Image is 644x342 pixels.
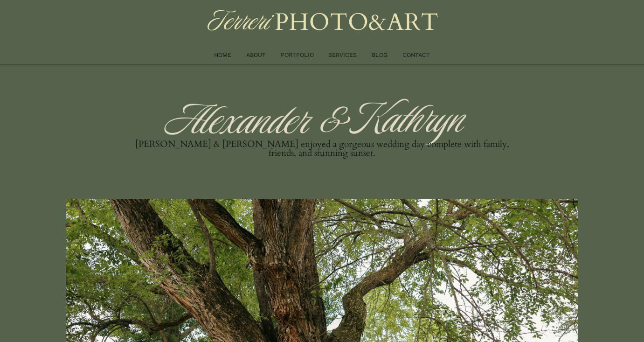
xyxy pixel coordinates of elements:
[372,50,388,60] a: BLOG
[281,50,314,60] a: PORTFOLIO
[402,50,430,60] a: CONTACT
[328,50,357,60] a: SERVICES
[206,5,439,40] img: TERRERI PHOTO &amp; ART
[246,50,266,60] a: ABOUT
[121,140,523,158] h4: [PERSON_NAME] & [PERSON_NAME] enjoyed a gorgeous wedding day complete with family, friends, and s...
[214,50,231,60] a: HOME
